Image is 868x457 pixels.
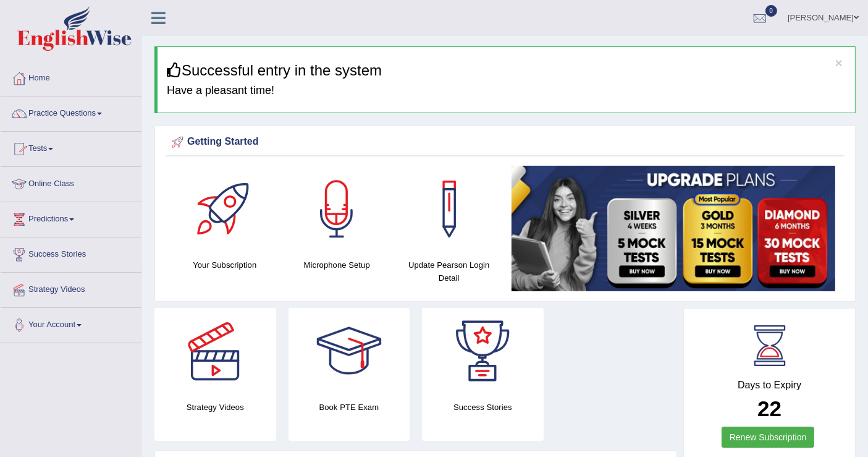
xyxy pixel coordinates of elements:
a: Success Stories [1,237,141,268]
b: 22 [757,396,782,421]
button: × [835,56,843,69]
a: Online Class [1,167,141,198]
div: Getting Started [169,133,841,152]
img: small5.jpg [512,166,836,291]
h4: Have a pleasant time! [167,85,846,97]
h4: Update Pearson Login Detail [399,258,499,284]
h4: Your Subscription [175,258,275,271]
a: Renew Subscription [722,427,815,448]
h4: Days to Expiry [697,380,841,391]
h4: Success Stories [422,401,544,414]
h4: Microphone Setup [287,258,387,271]
a: Predictions [1,202,141,233]
a: Tests [1,132,141,163]
h4: Strategy Videos [154,401,276,414]
h4: Book PTE Exam [289,401,410,414]
span: 0 [765,5,778,17]
h3: Successful entry in the system [167,62,846,79]
a: Your Account [1,308,141,339]
a: Home [1,61,141,92]
a: Strategy Videos [1,273,141,304]
a: Practice Questions [1,96,141,127]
